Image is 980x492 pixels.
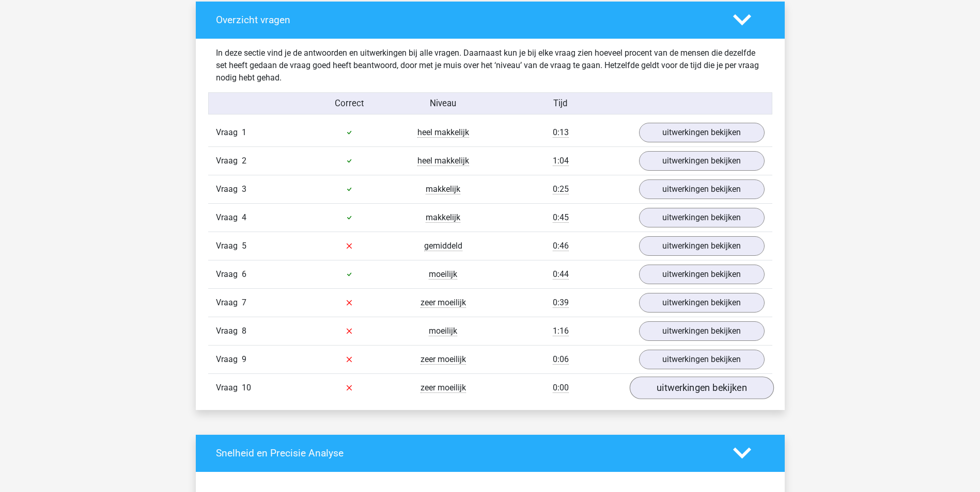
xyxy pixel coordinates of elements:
[216,183,242,195] span: Vraag
[629,376,773,399] a: uitwerkingen bekijken
[553,127,569,138] span: 0:13
[216,382,242,394] span: Vraag
[417,127,469,138] span: heel makkelijk
[216,353,242,366] span: Vraag
[490,97,631,110] div: Tijd
[553,212,569,223] span: 0:45
[426,212,460,223] span: makkelijk
[216,268,242,281] span: Vraag
[242,269,246,279] span: 6
[242,212,246,222] span: 4
[553,326,569,336] span: 1:16
[216,240,242,252] span: Vraag
[302,97,396,110] div: Correct
[242,326,246,336] span: 8
[242,184,246,194] span: 3
[426,184,460,194] span: makkelijk
[242,156,246,166] span: 2
[639,208,765,227] a: uitwerkingen bekijken
[216,14,718,26] h4: Overzicht vragen
[429,326,457,336] span: moeilijk
[242,354,246,364] span: 9
[208,47,772,84] div: In deze sectie vind je de antwoorden en uitwerkingen bij alle vragen. Daarnaast kun je bij elke v...
[216,297,242,309] span: Vraag
[553,298,569,308] span: 0:39
[639,293,765,313] a: uitwerkingen bekijken
[429,269,457,280] span: moeilijk
[242,383,251,392] span: 10
[417,156,469,166] span: heel makkelijk
[421,354,466,365] span: zeer moeilijk
[639,265,765,284] a: uitwerkingen bekijken
[553,383,569,393] span: 0:00
[216,155,242,167] span: Vraag
[639,123,765,142] a: uitwerkingen bekijken
[421,383,466,393] span: zeer moeilijk
[242,241,246,251] span: 5
[424,241,462,251] span: gemiddeld
[639,321,765,341] a: uitwerkingen bekijken
[553,156,569,166] span: 1:04
[553,241,569,251] span: 0:46
[216,211,242,224] span: Vraag
[216,325,242,337] span: Vraag
[242,298,246,307] span: 7
[216,126,242,139] span: Vraag
[639,350,765,369] a: uitwerkingen bekijken
[639,179,765,199] a: uitwerkingen bekijken
[396,97,490,110] div: Niveau
[639,236,765,256] a: uitwerkingen bekijken
[553,269,569,280] span: 0:44
[242,127,246,137] span: 1
[553,354,569,365] span: 0:06
[421,298,466,308] span: zeer moeilijk
[639,151,765,171] a: uitwerkingen bekijken
[216,447,718,459] h4: Snelheid en Precisie Analyse
[553,184,569,194] span: 0:25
